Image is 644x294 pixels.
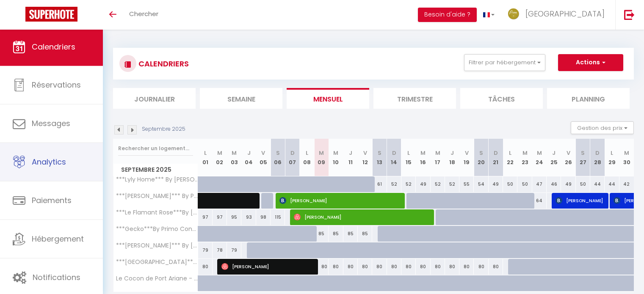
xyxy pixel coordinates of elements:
[387,176,401,192] div: 52
[595,149,600,157] abbr: D
[435,149,440,157] abbr: M
[349,149,352,157] abbr: J
[329,226,343,242] div: 85
[221,258,315,275] span: [PERSON_NAME]
[556,192,605,209] span: [PERSON_NAME]
[136,54,189,73] h3: CALENDRIERS
[32,118,70,129] span: Messages
[115,275,199,282] span: Le Cocon de Port Ariane - Terrasse avec vue port
[285,139,299,176] th: 07
[115,259,199,265] span: ***[GEOGRAPHIC_DATA]*** BY [PERSON_NAME]
[373,88,456,109] li: Trimestre
[372,259,387,275] div: 80
[118,141,193,156] input: Rechercher un logement...
[343,259,358,275] div: 80
[115,193,199,199] span: ***[PERSON_NAME]*** By Primo Conciergerie
[465,149,469,157] abbr: V
[489,259,503,275] div: 80
[474,139,488,176] th: 20
[256,209,271,225] div: 98
[279,192,403,209] span: [PERSON_NAME]
[213,242,227,258] div: 78
[204,149,207,157] abbr: L
[33,272,80,283] span: Notifications
[387,259,401,275] div: 80
[590,176,605,192] div: 44
[392,149,396,157] abbr: D
[459,139,474,176] th: 19
[306,149,308,157] abbr: L
[401,139,416,176] th: 15
[358,259,372,275] div: 80
[227,139,241,176] th: 03
[416,139,430,176] th: 16
[605,139,619,176] th: 29
[474,259,488,275] div: 80
[431,139,445,176] th: 17
[605,176,619,192] div: 44
[532,176,547,192] div: 47
[115,242,199,249] span: ***[PERSON_NAME]*** By [PERSON_NAME] conciergerie
[567,149,570,157] abbr: V
[401,259,416,275] div: 80
[619,176,634,192] div: 42
[420,149,426,157] abbr: M
[474,176,488,192] div: 54
[271,139,285,176] th: 06
[517,176,532,192] div: 50
[198,259,213,275] div: 80
[489,176,503,192] div: 49
[32,195,72,206] span: Paiements
[558,54,623,71] button: Actions
[271,209,285,225] div: 115
[503,176,517,192] div: 50
[460,88,543,109] li: Tâches
[261,149,265,157] abbr: V
[537,149,542,157] abbr: M
[276,149,280,157] abbr: S
[611,149,613,157] abbr: L
[503,139,517,176] th: 22
[333,149,338,157] abbr: M
[576,139,590,176] th: 27
[200,88,282,109] li: Semaine
[522,149,528,157] abbr: M
[213,209,227,225] div: 97
[32,234,84,244] span: Hébergement
[489,139,503,176] th: 21
[407,149,410,157] abbr: L
[547,139,561,176] th: 25
[547,176,561,192] div: 46
[300,139,314,176] th: 08
[329,259,343,275] div: 80
[445,176,459,192] div: 52
[509,149,511,157] abbr: L
[532,193,547,209] div: 64
[561,176,575,192] div: 49
[378,149,381,157] abbr: S
[464,54,545,71] button: Filtrer par hébergement
[227,242,241,258] div: 79
[314,226,329,242] div: 85
[445,139,459,176] th: 18
[624,9,635,20] img: logout
[198,209,213,225] div: 97
[372,139,387,176] th: 13
[217,149,222,157] abbr: M
[32,80,81,90] span: Réservations
[532,139,547,176] th: 24
[256,139,271,176] th: 05
[416,176,430,192] div: 49
[372,176,387,192] div: 61
[552,149,556,157] abbr: J
[198,242,213,258] div: 79
[431,259,445,275] div: 80
[358,226,372,242] div: 85
[329,139,343,176] th: 10
[494,149,498,157] abbr: D
[314,259,329,275] div: 80
[113,88,196,109] li: Journalier
[619,139,634,176] th: 30
[624,149,629,157] abbr: M
[416,259,430,275] div: 80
